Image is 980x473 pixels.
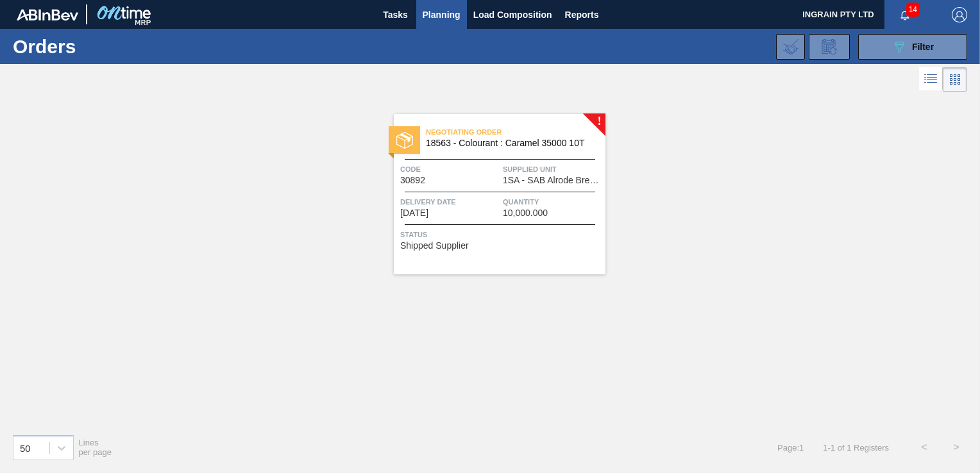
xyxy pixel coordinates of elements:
[503,163,602,176] span: Supplied Unit
[400,163,500,176] span: Code
[777,443,804,452] span: Page : 1
[396,132,413,149] img: status
[565,7,599,22] span: Reports
[919,67,943,92] div: List Vision
[906,3,920,17] span: 14
[79,438,112,457] span: Lines per page
[17,9,78,21] img: TNhmsLtSVTkK8tSr43FrP2fwEKptu5GPRR3wAAAABJRU5ErkJggg==
[908,431,940,463] button: <
[20,442,31,453] div: 50
[400,176,425,185] span: 30892
[423,7,460,22] span: Planning
[912,42,934,52] span: Filter
[503,195,602,208] span: Quantity
[776,34,805,60] div: Import Order Negotiation
[858,34,967,60] button: Filter
[809,34,850,60] div: Order Review Request
[426,126,605,138] span: Negotiating Order
[426,138,595,148] span: 18563 - Colourant : Caramel 35000 10T
[400,208,428,218] span: 09/11/2025
[375,114,605,274] a: !statusNegotiating Order18563 - Colourant : Caramel 35000 10TCode30892Supplied Unit1SA - SAB Alro...
[952,7,967,22] img: Logout
[884,6,925,24] button: Notifications
[823,443,889,452] span: 1 - 1 of 1 Registers
[382,7,410,22] span: Tasks
[943,67,967,92] div: Card Vision
[940,431,972,463] button: >
[400,228,602,241] span: Status
[13,39,197,54] h1: Orders
[473,7,552,22] span: Load Composition
[503,208,548,218] span: 10,000.000
[400,195,500,208] span: Delivery Date
[503,176,602,185] span: 1SA - SAB Alrode Brewery
[400,241,469,251] span: Shipped Supplier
